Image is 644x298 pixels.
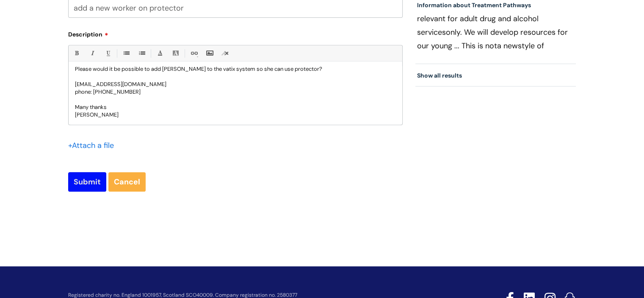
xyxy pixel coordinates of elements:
p: relevant for adult drug and alcohol services . We will develop resources for our young ... This i... [417,12,575,53]
a: Cancel [108,172,146,192]
p: Please would it be possible to add [PERSON_NAME] to the vatix system so she can use protector? [75,65,396,73]
p: [PERSON_NAME] [75,111,396,119]
input: Submit [68,172,106,192]
span: + [68,140,72,150]
a: Underline(Ctrl-U) [102,48,113,58]
a: Insert Image... [204,48,215,58]
p: phone: [PHONE_NUMBER] [75,88,396,96]
p: [EMAIL_ADDRESS][DOMAIN_NAME] [75,81,396,88]
a: Font Color [155,48,165,58]
span: only [446,27,460,37]
div: Attach a file [68,139,119,152]
a: Link [188,48,199,58]
p: Registered charity no. England 1001957, Scotland SCO40009. Company registration no. 2580377 [68,292,446,298]
span: a [497,41,501,51]
a: • Unordered List (Ctrl-Shift-7) [121,48,131,58]
a: Show all results [417,72,462,79]
a: Back Color [170,48,181,58]
p: Many thanks [75,103,396,111]
a: Information about Treatment Pathways [417,1,531,9]
a: Italic (Ctrl-I) [87,48,97,58]
a: 1. Ordered List (Ctrl-Shift-8) [136,48,147,58]
a: Bold (Ctrl-B) [71,48,82,58]
a: Remove formatting (Ctrl-\) [220,48,230,58]
span: new [503,41,518,51]
label: Description [68,28,403,38]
